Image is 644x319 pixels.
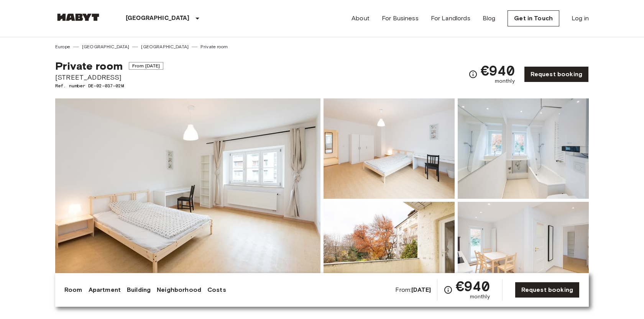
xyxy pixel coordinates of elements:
img: Habyt [55,13,101,21]
a: Blog [483,14,496,23]
img: Picture of unit DE-02-037-02M [458,98,589,199]
a: Europe [55,43,70,50]
a: Apartment [89,285,121,294]
span: From: [395,286,431,294]
a: Request booking [515,282,580,298]
a: Get in Touch [508,10,559,26]
img: Picture of unit DE-02-037-02M [458,202,589,302]
span: €940 [481,64,515,77]
a: For Landlords [431,14,470,23]
a: About [352,14,370,23]
b: [DATE] [411,286,431,293]
span: monthly [470,293,490,301]
a: Neighborhood [157,285,201,294]
span: [STREET_ADDRESS] [55,72,163,82]
img: Picture of unit DE-02-037-02M [324,202,455,302]
a: Building [127,285,151,294]
img: Marketing picture of unit DE-02-037-02M [55,98,320,302]
img: Picture of unit DE-02-037-02M [324,98,455,199]
a: For Business [382,14,419,23]
span: Private room [55,59,123,72]
span: monthly [495,77,515,85]
span: €940 [456,279,490,293]
p: [GEOGRAPHIC_DATA] [126,14,190,23]
a: Room [64,285,82,294]
span: From [DATE] [129,62,164,70]
span: Ref. number DE-02-037-02M [55,82,163,89]
svg: Check cost overview for full price breakdown. Please note that discounts apply to new joiners onl... [444,285,453,294]
a: [GEOGRAPHIC_DATA] [141,43,189,50]
svg: Check cost overview for full price breakdown. Please note that discounts apply to new joiners onl... [468,70,478,79]
a: Costs [207,285,226,294]
a: Log in [572,14,589,23]
a: [GEOGRAPHIC_DATA] [82,43,130,50]
a: Private room [200,43,228,50]
a: Request booking [524,66,589,82]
